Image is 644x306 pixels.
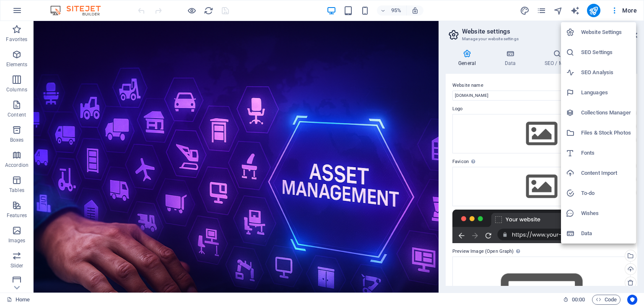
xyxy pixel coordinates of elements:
[581,108,631,118] h6: Collections Manager
[581,168,631,178] h6: Content Import
[581,208,631,218] h6: Wishes
[581,128,631,138] h6: Files & Stock Photos
[581,148,631,158] h6: Fonts
[581,27,631,37] h6: Website Settings
[581,67,631,78] h6: SEO Analysis
[581,88,631,98] h6: Languages
[581,188,631,198] h6: To-do
[581,47,631,57] h6: SEO Settings
[581,228,631,239] h6: Data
